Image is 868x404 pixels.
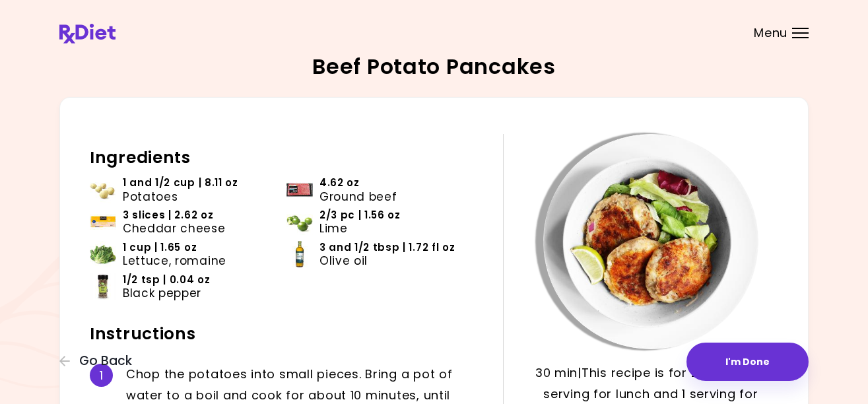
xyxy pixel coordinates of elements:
img: RxDiet [59,24,116,44]
span: 3 and 1/2 tbsp | 1.72 fl oz [319,241,455,254]
span: Lime [319,222,348,235]
button: I'm Done [686,343,809,381]
span: 3 slices | 2.62 oz [123,209,213,222]
span: Go Back [79,354,132,368]
span: Potatoes [123,190,178,203]
span: 1 cup | 1.65 oz [123,241,197,254]
span: 2/3 pc | 1.56 oz [319,209,401,222]
span: 1/2 tsp | 0.04 oz [123,273,211,286]
h2: Ingredients [90,147,483,168]
div: 1 [90,364,113,387]
h2: Instructions [90,323,483,345]
span: Cheddar cheese [123,222,226,235]
h2: Beef Potato Pancakes [312,56,555,77]
span: Black pepper [123,286,201,300]
button: Go Back [59,354,139,368]
span: Ground beef [319,190,397,203]
span: 4.62 oz [319,176,360,189]
span: Lettuce, romaine [123,254,226,267]
span: Olive oil [319,254,368,267]
span: Menu [754,27,787,39]
span: 1 and 1/2 cup | 8.11 oz [123,176,238,189]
